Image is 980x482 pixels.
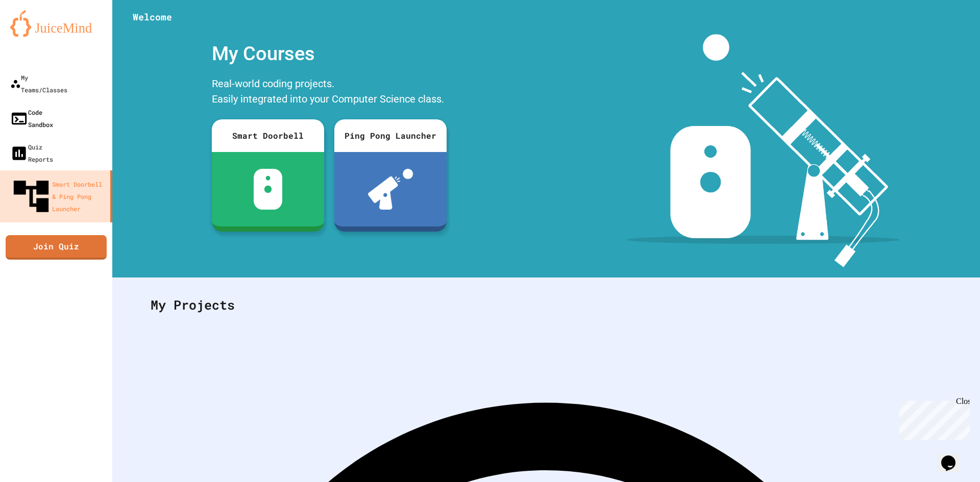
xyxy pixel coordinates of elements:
[4,4,70,65] div: Chat with us now!Close
[212,119,324,152] div: Smart Doorbell
[368,169,413,210] img: ppl-with-ball.png
[937,441,970,472] iframe: chat widget
[10,10,102,37] img: logo-orange.svg
[10,141,53,165] div: Quiz Reports
[6,235,107,260] a: Join Quiz
[207,34,452,73] div: My Courses
[626,34,900,267] img: banner-image-my-projects.png
[334,119,447,152] div: Ping Pong Launcher
[10,71,67,96] div: My Teams/Classes
[895,397,970,440] iframe: chat widget
[140,285,952,325] div: My Projects
[254,169,283,210] img: sdb-white.svg
[10,175,106,217] div: Smart Doorbell & Ping Pong Launcher
[207,73,452,112] div: Real-world coding projects. Easily integrated into your Computer Science class.
[10,106,53,131] div: Code Sandbox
